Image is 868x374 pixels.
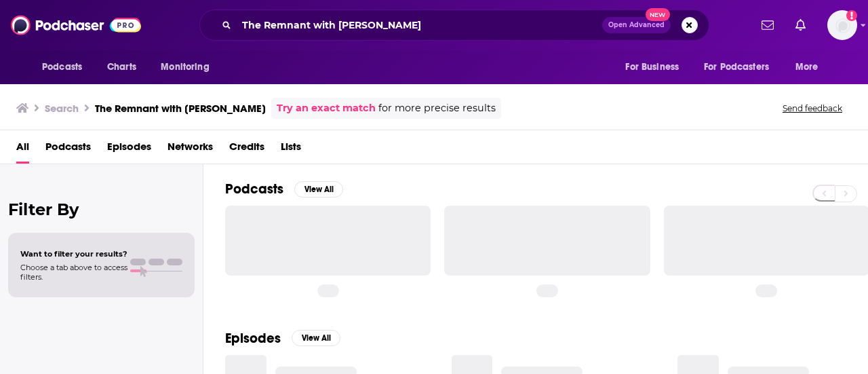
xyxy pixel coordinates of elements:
[608,22,665,29] span: Open Advanced
[827,10,857,40] button: Show profile menu
[20,249,127,259] span: Want to filter your results?
[616,54,696,80] button: open menu
[45,136,91,164] a: Podcasts
[790,14,811,37] a: Show notifications dropdown
[167,136,213,164] a: Networks
[225,330,281,347] h2: Episodes
[20,263,127,282] span: Choose a tab above to access filters.
[98,54,144,80] a: Charts
[151,54,226,80] button: open menu
[237,14,602,36] input: Search podcasts, credits, & more...
[229,136,264,164] a: Credits
[11,12,141,38] img: Podchaser - Follow, Share and Rate Podcasts
[45,102,79,115] h3: Search
[281,136,301,164] a: Lists
[602,17,671,33] button: Open AdvancedNew
[161,58,209,77] span: Monitoring
[827,10,857,40] img: User Profile
[795,58,818,77] span: More
[95,102,266,115] h3: The Remnant with [PERSON_NAME]
[378,100,496,116] span: for more precise results
[294,181,343,198] button: View All
[8,200,195,219] h2: Filter By
[107,58,136,77] span: Charts
[786,54,835,80] button: open menu
[16,136,29,164] a: All
[199,10,709,41] div: Search podcasts, credits, & more...
[277,100,376,116] a: Try an exact match
[42,58,82,77] span: Podcasts
[225,330,340,347] a: EpisodesView All
[778,102,846,114] button: Send feedback
[846,10,857,21] svg: Add a profile image
[225,181,343,198] a: PodcastsView All
[704,58,769,77] span: For Podcasters
[225,181,283,198] h2: Podcasts
[646,8,670,21] span: New
[292,330,340,346] button: View All
[625,58,679,77] span: For Business
[107,136,151,164] a: Episodes
[756,14,779,37] a: Show notifications dropdown
[33,54,100,80] button: open menu
[827,10,857,40] span: Logged in as calellac
[695,54,789,80] button: open menu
